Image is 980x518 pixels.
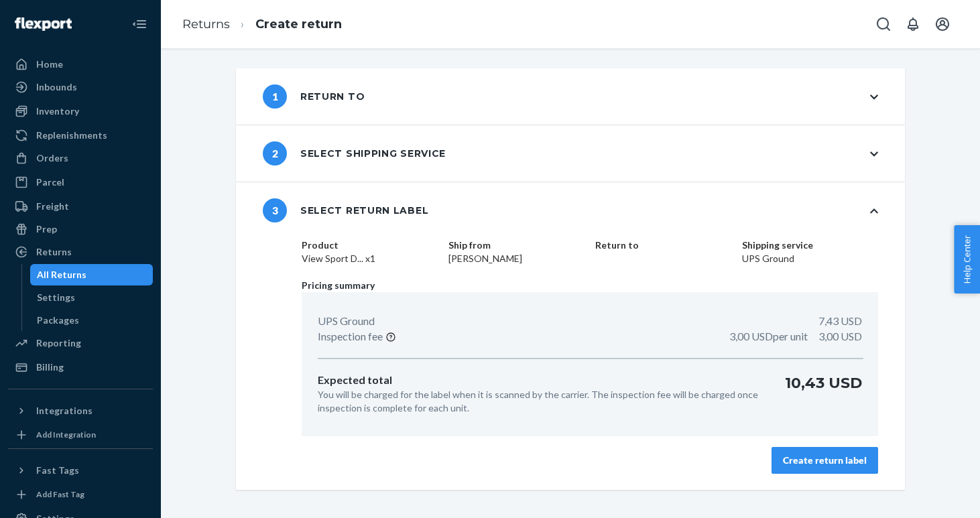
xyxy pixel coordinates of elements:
p: 10,43 USD [785,373,862,415]
dd: [PERSON_NAME] [448,252,585,265]
p: Pricing summary [302,279,878,292]
a: Add Fast Tag [8,487,153,503]
dt: Ship from [448,239,585,252]
div: Add Fast Tag [36,489,84,500]
div: All Returns [37,268,86,281]
p: You will be charged for the label when it is scanned by the carrier. The inspection fee will be c... [318,388,763,415]
div: Select return label [263,198,428,222]
div: Fast Tags [36,464,79,477]
a: Freight [8,196,153,217]
span: 1 [263,84,287,109]
a: Add Integration [8,427,153,443]
a: Settings [30,287,154,308]
dd: UPS Ground [742,252,878,265]
a: Replenishments [8,125,153,146]
div: Reporting [36,336,81,350]
div: Packages [37,314,79,327]
button: Open notifications [900,11,926,38]
div: Home [36,58,63,71]
div: Inbounds [36,80,77,94]
div: Replenishments [36,129,107,142]
a: Inbounds [8,76,153,98]
span: 3,00 USD per unit [729,330,808,342]
button: Open account menu [929,11,956,38]
dt: Shipping service [742,239,878,252]
p: Expected total [318,373,763,388]
div: Inventory [36,105,79,118]
div: Prep [36,222,57,236]
dt: Return to [595,239,731,252]
a: Home [8,54,153,75]
button: Create return label [772,447,878,474]
dt: Product [302,239,438,252]
p: Inspection fee [318,329,383,344]
span: 2 [263,141,287,166]
button: Close Navigation [126,11,153,38]
p: 7,43 USD [818,314,862,329]
button: Fast Tags [8,460,153,481]
p: 3,00 USD [729,329,862,344]
a: Parcel [8,172,153,193]
div: Freight [36,200,69,213]
a: All Returns [30,264,154,285]
div: Integrations [36,404,93,417]
div: Select shipping service [263,141,446,166]
div: Settings [37,291,75,304]
div: Parcel [36,176,64,189]
button: Open Search Box [870,11,897,38]
a: Create return [255,17,342,31]
div: Orders [36,151,68,165]
a: Returns [8,241,153,263]
span: 3 [263,198,287,222]
a: Billing [8,357,153,378]
a: Orders [8,147,153,169]
button: Help Center [954,225,980,294]
button: Integrations [8,400,153,422]
a: Returns [182,17,230,31]
div: Add Integration [36,429,96,440]
a: Reporting [8,332,153,354]
div: Return to [263,84,365,109]
a: Packages [30,310,154,331]
a: Inventory [8,101,153,122]
div: Returns [36,245,72,259]
p: UPS Ground [318,314,375,329]
a: Prep [8,218,153,240]
div: Billing [36,361,64,374]
dd: View Sport D... x1 [302,252,438,265]
div: Create return label [783,454,867,467]
ol: breadcrumbs [172,5,353,44]
img: Flexport logo [15,17,72,31]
